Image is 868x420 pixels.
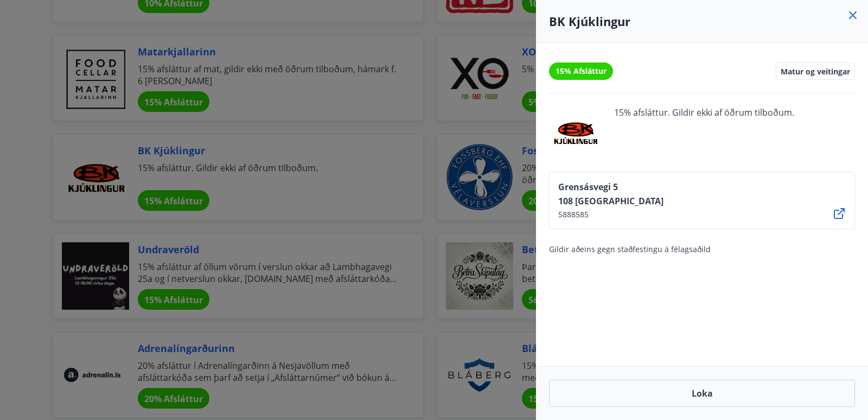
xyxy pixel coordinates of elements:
h4: BK Kjúklingur [549,13,855,29]
span: 15% Afsláttur [556,66,607,77]
span: Grensásvegi 5 [558,181,663,193]
span: Gildir aðeins gegn staðfestingu á félagsaðild [549,244,711,254]
span: 108 [GEOGRAPHIC_DATA] [558,195,663,207]
span: 15% afsláttur. Gildir ekki af öðrum tilboðum. [614,106,794,159]
span: Matur og veitingar [781,66,850,76]
button: Loka [549,380,855,407]
span: 5888585 [558,209,663,220]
